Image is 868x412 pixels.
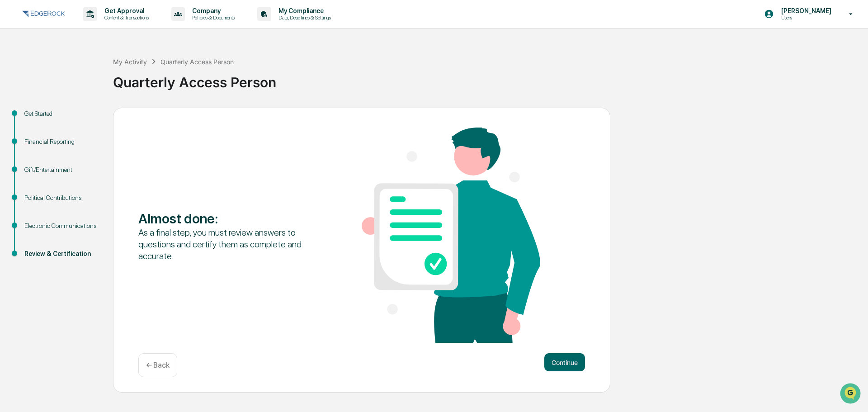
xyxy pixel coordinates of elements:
[9,69,25,85] img: 1746055101610-c473b297-6a78-478c-a979-82029cc54cd1
[138,210,317,227] div: Almost done :
[24,221,99,231] div: Electronic Communications
[362,128,540,343] img: Almost done
[5,128,61,144] a: 🔎Data Lookup
[138,227,317,262] div: As a final step, you must review answers to questions and certify them as complete and accurate.
[18,131,57,140] span: Data Lookup
[31,78,114,85] div: We're available if you need us!
[62,110,116,127] a: 🗄️Attestations
[24,249,99,259] div: Review & Certification
[271,14,335,21] p: Data, Deadlines & Settings
[271,7,335,14] p: My Compliance
[774,7,836,14] p: [PERSON_NAME]
[64,153,109,160] a: Powered byPylon
[18,114,58,123] span: Preclearance
[97,14,153,21] p: Content & Transactions
[75,114,112,123] span: Attestations
[113,67,863,90] div: Quarterly Access Person
[97,7,153,14] p: Get Approval
[24,193,99,203] div: Political Contributions
[154,72,165,83] button: Start new chat
[146,361,170,369] p: ← Back
[113,58,147,66] div: My Activity
[185,7,239,14] p: Company
[90,153,109,160] span: Pylon
[31,69,148,78] div: Start new chat
[24,165,99,175] div: Gift/Entertainment
[5,110,62,127] a: 🖐️Preclearance
[839,382,863,407] iframe: Open customer support
[160,58,234,66] div: Quarterly Access Person
[24,137,99,147] div: Financial Reporting
[9,115,16,122] div: 🖐️
[24,109,99,118] div: Get Started
[544,353,585,371] button: Continue
[185,14,239,21] p: Policies & Documents
[9,19,165,33] p: How can we help?
[9,132,16,139] div: 🔎
[22,9,65,19] img: logo
[774,14,836,21] p: Users
[66,115,73,122] div: 🗄️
